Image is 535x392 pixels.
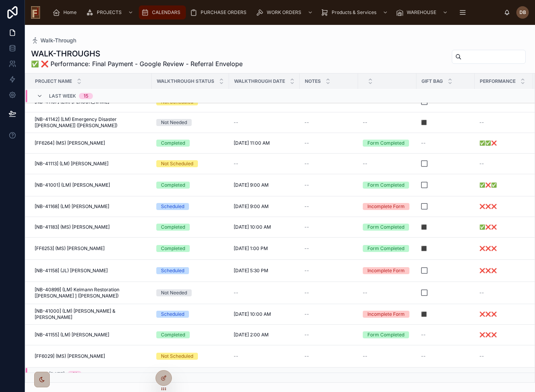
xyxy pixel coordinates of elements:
span: ✅✅❌ [479,140,497,146]
div: Form Completed [367,140,404,147]
a: [DATE] 1:00 PM [234,245,295,252]
span: -- [304,224,309,230]
span: ⬛ [421,119,427,126]
span: [DATE] 9:00 AM [234,203,269,210]
a: [DATE] 5:30 PM [234,268,295,274]
a: -- [479,119,528,126]
div: Completed [161,182,185,189]
a: Form Completed [363,331,412,338]
a: Scheduled [156,203,224,210]
div: Form Completed [367,245,404,252]
a: [NB-41183] (MS) [PERSON_NAME] [35,224,147,230]
span: -- [304,203,309,210]
a: ❌❌❌ [479,268,528,274]
span: -- [363,119,367,126]
a: -- [234,161,295,167]
a: -- [421,353,470,359]
span: Products & Services [332,9,376,16]
a: Form Completed [363,140,412,147]
a: -- [304,140,353,146]
a: Scheduled [156,267,224,274]
a: Form Completed [363,182,412,189]
span: ⬜ [421,268,428,274]
span: -- [234,119,238,126]
a: ⬜ [421,268,470,274]
a: -- [304,311,353,317]
a: -- [304,203,353,210]
a: ⬜ [421,161,470,167]
a: [NB-41000] (LM) [PERSON_NAME] & [PERSON_NAME] [35,308,147,320]
a: [FF6029] (MS) [PERSON_NAME] [35,353,147,359]
a: Not Scheduled [156,353,224,360]
a: [DATE] 2:00 AM [234,332,295,338]
a: ✅❌✅ [479,182,528,188]
a: Form Completed [363,224,412,231]
a: ⬜ [421,290,470,296]
a: ⬛ [421,224,470,230]
div: Not Scheduled [161,353,193,360]
a: Completed [156,182,224,189]
span: [DATE] 10:00 AM [234,311,271,317]
div: Completed [161,140,185,147]
span: ❌❌❌ [479,268,497,274]
span: [DATE] [49,371,65,377]
span: [FF6029] (MS) [PERSON_NAME] [35,353,105,359]
span: -- [304,311,309,317]
a: Completed [156,245,224,252]
a: Completed [156,224,224,231]
span: CALENDARS [152,9,180,16]
div: Incomplete Form [367,267,405,274]
div: Completed [161,224,185,231]
span: [NB-41001] (LM) [PERSON_NAME] [35,182,110,188]
span: WORK ORDERS [267,9,301,16]
a: -- [421,332,470,338]
a: -- [421,140,470,146]
a: Products & Services [318,5,392,19]
a: -- [304,268,353,274]
a: -- [363,161,412,167]
div: Not Needed [161,289,187,296]
span: ❌❌❌ [479,332,497,338]
div: Incomplete Form [367,311,405,318]
span: -- [304,332,309,338]
a: -- [363,290,412,296]
div: Completed [161,331,185,338]
span: -- [421,332,426,338]
span: Project Name [35,78,72,84]
a: [DATE] 10:00 AM [234,224,295,230]
div: Form Completed [367,182,404,189]
span: ✅❌✅ [479,182,497,188]
a: [NB-41168] (LM) [PERSON_NAME] [35,203,147,210]
a: ❌❌❌ [479,245,528,252]
span: Gift Bag [421,78,443,84]
span: [DATE] 2:00 AM [234,332,269,338]
span: ❌❌❌ [479,311,497,317]
a: -- [234,353,295,359]
span: Home [63,9,77,16]
span: ⬛ [421,224,427,230]
span: -- [304,140,309,146]
div: 15 [84,93,88,99]
span: [DATE] 5:30 PM [234,268,268,274]
span: DB [519,9,526,16]
a: [DATE] 9:00 AM [234,203,295,210]
a: -- [304,245,353,252]
a: -- [363,119,412,126]
a: Scheduled [156,311,224,318]
a: -- [234,119,295,126]
span: WAREHOUSE [407,9,436,16]
a: -- [479,290,528,296]
h1: WALK-THROUGHS [31,48,243,59]
a: -- [304,161,353,167]
a: [NB-41113] (LM) [PERSON_NAME] [35,161,147,167]
div: Scheduled [161,267,184,274]
div: Completed [161,245,185,252]
div: Not Needed [161,119,187,126]
span: Notes [305,78,321,84]
span: [NB-41142] (LM) Emergency Disaster [[PERSON_NAME]] ([PERSON_NAME]) [35,116,147,129]
a: [NB-41158] (JL) [PERSON_NAME] [35,268,147,274]
span: [NB-41168] (LM) [PERSON_NAME] [35,203,109,210]
span: ⬜ [421,203,428,210]
span: PURCHASE ORDERS [201,9,247,16]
